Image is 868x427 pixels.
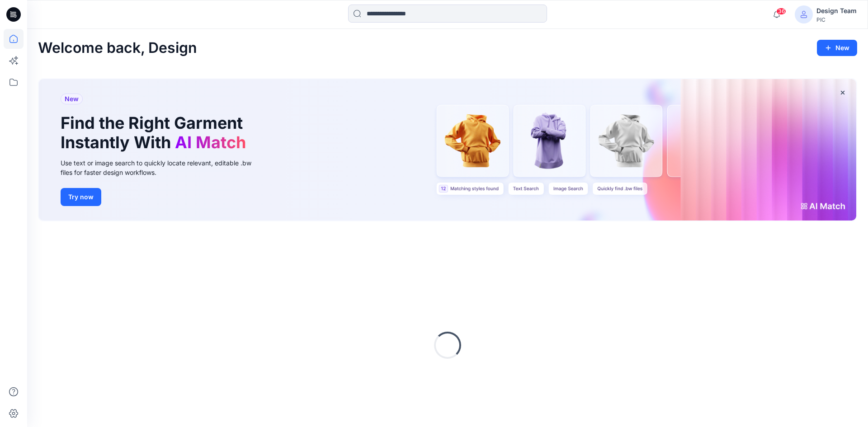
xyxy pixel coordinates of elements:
div: Use text or image search to quickly locate relevant, editable .bw files for faster design workflows. [61,158,264,177]
div: PIC [816,16,857,23]
div: Design Team [816,5,857,16]
h1: Find the Right Garment Instantly With [61,113,250,152]
span: AI Match [175,132,246,152]
button: Try now [61,188,101,206]
svg: avatar [800,11,807,18]
button: New [817,40,857,56]
h2: Welcome back, Design [38,40,197,56]
span: New [65,94,79,104]
span: 36 [776,8,786,15]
